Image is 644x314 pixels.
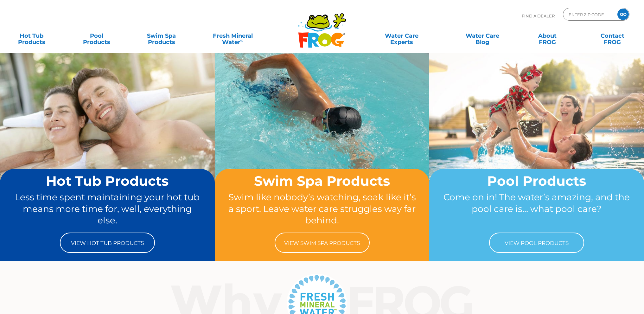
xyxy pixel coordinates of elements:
input: GO [617,9,629,20]
h2: Hot Tub Products [12,174,203,188]
p: Come on in! The water’s amazing, and the pool care is… what pool care? [441,191,632,226]
a: Hot TubProducts [6,29,57,42]
a: Swim SpaProducts [136,29,187,42]
img: home-banner-swim-spa-short [215,53,430,213]
p: Swim like nobody’s watching, soak like it’s a sport. Leave water care struggles way far behind. [227,191,418,226]
h2: Swim Spa Products [227,174,418,188]
img: home-banner-pool-short [429,53,644,213]
input: Zip Code Form [568,10,611,19]
a: Fresh MineralWater∞ [201,29,264,42]
a: AboutFROG [522,29,573,42]
a: View Swim Spa Products [275,233,370,253]
a: View Hot Tub Products [60,233,155,253]
sup: ∞ [240,38,244,43]
a: PoolProducts [71,29,122,42]
a: View Pool Products [489,233,584,253]
p: Find A Dealer [522,8,555,24]
h2: Pool Products [441,174,632,188]
a: ContactFROG [587,29,637,42]
a: Water CareBlog [457,29,508,42]
a: Water CareExperts [361,29,443,42]
p: Less time spent maintaining your hot tub means more time for, well, everything else. [12,191,203,226]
